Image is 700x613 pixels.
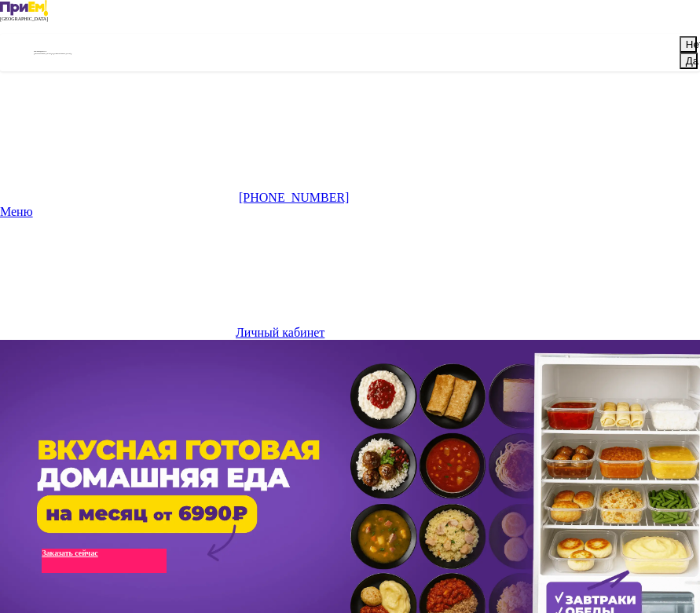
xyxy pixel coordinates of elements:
span: Личный кабинет [236,326,324,339]
div: Вы находитесь в [GEOGRAPHIC_DATA] и [GEOGRAPHIC_DATA]. [34,50,71,55]
button: Нет [680,36,697,53]
a: [PHONE_NUMBER] [239,191,349,204]
button: Да [680,53,698,69]
a: Заказать сейчас [42,549,166,573]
